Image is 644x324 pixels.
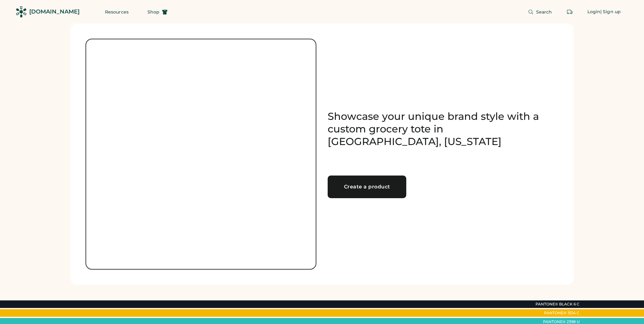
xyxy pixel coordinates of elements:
a: Create a product [328,176,406,198]
button: Search [520,6,560,18]
div: | Sign up [600,9,621,15]
span: Search [536,10,552,14]
img: Rendered Logo - Screens [16,6,27,17]
div: Login [587,9,601,15]
div: [DOMAIN_NAME] [29,8,80,16]
h1: Showcase your unique brand style with a custom grocery tote in [GEOGRAPHIC_DATA], [US_STATE] [328,110,558,148]
button: Retrieve an order [563,6,576,18]
button: Resources [97,6,136,18]
img: no [86,39,316,269]
button: Shop [140,6,175,18]
div: Create a product [335,184,399,189]
span: Shop [147,10,159,14]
